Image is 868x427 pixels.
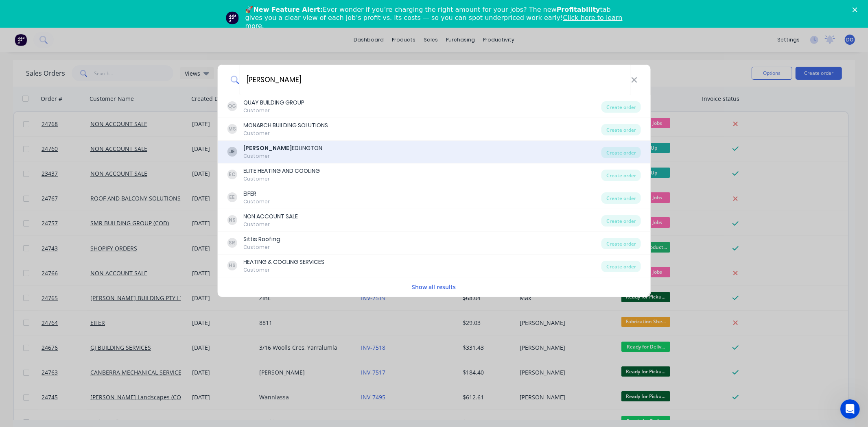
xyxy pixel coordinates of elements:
[243,221,298,228] div: Customer
[227,238,237,248] div: SR
[243,266,324,274] div: Customer
[227,101,237,111] div: QG
[601,170,641,181] div: Create order
[243,198,270,205] div: Customer
[601,101,641,113] div: Create order
[243,258,324,266] div: HEATING & COOLING SERVICES
[601,147,641,158] div: Create order
[243,190,270,198] div: EIFER
[245,6,630,30] div: 🚀 Ever wonder if you’re charging the right amount for your jobs? The new tab gives you a clear vi...
[227,261,237,270] div: HS
[601,238,641,249] div: Create order
[227,124,237,134] div: MS
[243,212,298,221] div: NON ACCOUNT SALE
[243,144,292,152] b: [PERSON_NAME]
[243,244,280,251] div: Customer
[853,7,861,12] div: Close
[243,98,304,107] div: QUAY BUILDING GROUP
[601,192,641,204] div: Create order
[227,170,237,179] div: EC
[239,65,631,95] input: Enter a customer name to create a new order...
[245,14,623,30] a: Click here to learn more.
[254,6,323,13] b: New Feature Alert:
[227,147,237,157] div: JE
[243,167,320,175] div: ELITE HEATING AND COOLING
[243,107,304,114] div: Customer
[243,152,322,160] div: Customer
[226,11,239,24] img: Profile image for Team
[243,144,322,152] div: EDLINGTON
[410,282,459,292] button: Show all results
[243,235,280,244] div: Sittis Roofing
[243,121,328,130] div: MONARCH BUILDING SOLUTIONS
[227,215,237,225] div: NS
[243,130,328,137] div: Customer
[840,399,860,419] iframe: Intercom live chat
[557,6,600,13] b: Profitability
[601,261,641,272] div: Create order
[601,124,641,135] div: Create order
[243,175,320,183] div: Customer
[601,215,641,227] div: Create order
[227,192,237,202] div: EE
